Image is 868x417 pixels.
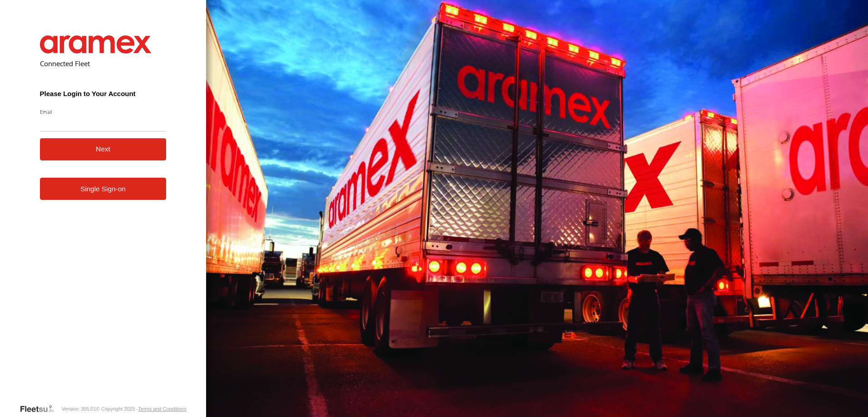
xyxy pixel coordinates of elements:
[40,108,167,115] label: Email
[40,35,152,53] img: Aramex
[138,406,186,412] a: Terms and Conditions
[20,404,61,413] a: Visit our Website
[40,138,167,160] button: Next
[40,59,167,68] h2: Connected Fleet
[61,406,96,412] div: Version: 305.01
[40,90,167,97] h3: Please Login to Your Account
[96,406,187,412] div: © Copyright 2025 -
[40,178,167,200] a: Single Sign-on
